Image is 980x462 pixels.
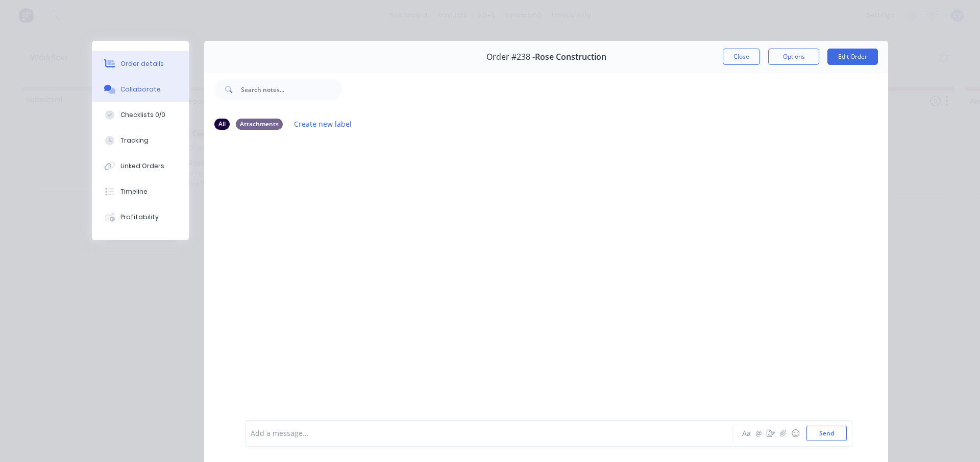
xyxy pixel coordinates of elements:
div: Collaborate [120,85,161,94]
button: Order details [92,51,189,77]
div: Order details [120,59,164,68]
button: Profitability [92,204,189,230]
div: Checklists 0/0 [120,110,165,120]
div: Attachments [236,119,283,130]
div: All [214,119,230,130]
button: Timeline [92,179,189,204]
span: Order #238 - [486,52,535,62]
button: Options [768,49,819,65]
button: Checklists 0/0 [92,102,189,128]
button: Send [806,426,847,441]
input: Search notes... [241,79,342,100]
button: Create new label [289,117,357,131]
button: Edit Order [827,49,878,65]
button: Linked Orders [92,153,189,179]
button: Collaborate [92,77,189,102]
span: Rose Construction [535,52,606,62]
div: Linked Orders [120,161,164,171]
div: Tracking [120,136,149,145]
button: ☺ [789,427,801,440]
div: Profitability [120,213,159,222]
button: Tracking [92,128,189,153]
button: Aa [740,427,752,440]
button: @ [752,427,765,440]
button: Close [723,49,760,65]
div: Timeline [120,187,148,196]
